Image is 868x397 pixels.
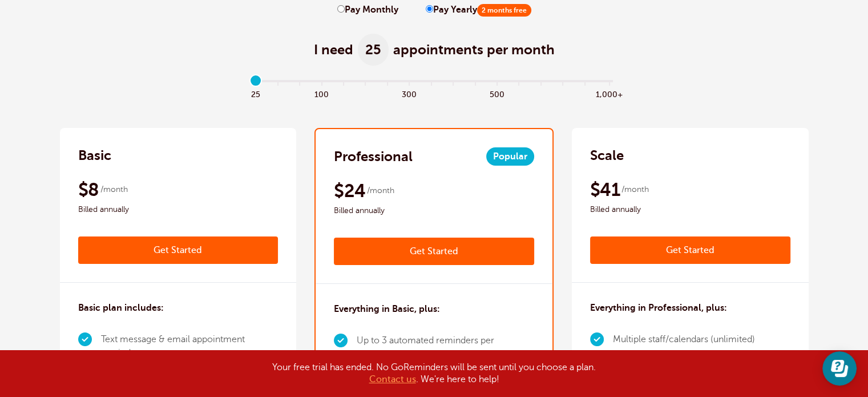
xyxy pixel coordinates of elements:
[596,87,623,100] span: 1,000+
[590,236,790,264] a: Get Started
[334,302,440,316] h3: Everything in Basic, plus:
[100,183,128,197] span: /month
[426,5,433,13] input: Pay Yearly2 months free
[245,87,267,100] span: 25
[358,34,389,66] span: 25
[78,146,111,165] h2: Basic
[334,147,413,166] h2: Professional
[334,238,534,265] a: Get Started
[590,178,620,201] span: $41
[613,328,758,351] li: Multiple staff/calendars (unlimited)
[357,330,534,366] li: Up to 3 automated reminders per appointment
[337,5,398,15] label: Pay Monthly
[621,183,649,197] span: /month
[310,87,332,100] span: 100
[477,4,531,17] span: 2 months free
[822,351,857,386] iframe: Resource center
[426,5,531,15] label: Pay Yearly
[486,87,508,100] span: 500
[486,147,534,166] span: Popular
[590,301,727,315] h3: Everything in Professional, plus:
[337,5,345,13] input: Pay Monthly
[78,178,99,201] span: $8
[334,204,534,218] span: Billed annually
[398,87,420,100] span: 300
[393,41,555,59] span: appointments per month
[314,41,353,59] span: I need
[369,374,416,384] a: Contact us
[367,184,394,198] span: /month
[78,236,278,264] a: Get Started
[101,328,278,364] li: Text message & email appointment reminders
[590,203,790,216] span: Billed annually
[334,179,365,202] span: $24
[590,146,624,165] h2: Scale
[149,362,720,386] div: Your free trial has ended. No GoReminders will be sent until you choose a plan. . We're here to h...
[78,301,164,315] h3: Basic plan includes:
[78,203,278,216] span: Billed annually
